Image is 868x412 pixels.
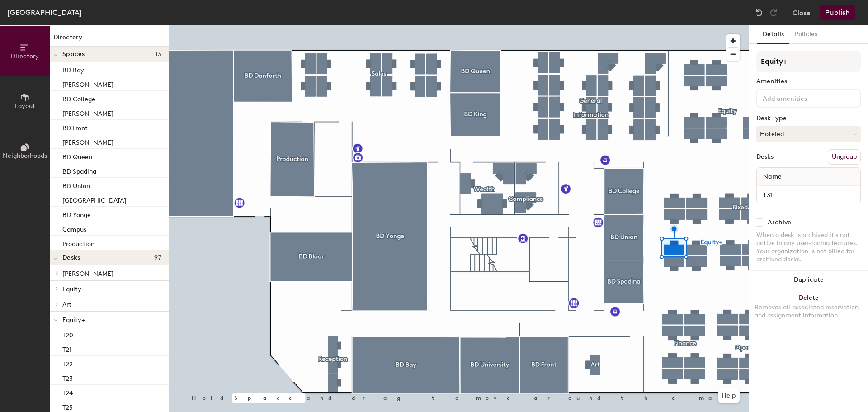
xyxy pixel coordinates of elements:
[62,136,113,147] p: [PERSON_NAME]
[62,151,92,161] p: BD Queen
[756,153,774,161] div: Desks
[62,180,90,190] p: BD Union
[757,25,789,44] button: Details
[749,289,868,329] button: DeleteRemoves all associated reservation and assignment information
[761,92,842,103] input: Add amenities
[15,102,35,110] span: Layout
[62,285,81,293] span: Equity
[11,52,39,60] span: Directory
[62,387,73,397] p: T24
[62,343,71,354] p: T21
[62,372,73,383] p: T23
[62,254,80,261] span: Desks
[62,223,86,233] p: Campus
[62,51,85,58] span: Spaces
[62,194,126,204] p: [GEOGRAPHIC_DATA]
[62,401,73,412] p: T25
[62,165,96,175] p: BD Spadina
[62,122,88,132] p: BD Front
[718,388,740,403] button: Help
[62,93,95,103] p: BD College
[789,25,823,44] button: Policies
[828,149,861,165] button: Ungroup
[62,316,85,324] span: Equity+
[768,219,791,226] div: Archive
[755,8,764,17] img: Undo
[62,237,94,248] p: Production
[820,5,855,20] button: Publish
[749,271,868,289] button: Duplicate
[62,329,73,339] p: T20
[154,254,161,261] span: 97
[62,358,73,368] p: T22
[62,270,113,278] span: [PERSON_NAME]
[759,169,786,185] span: Name
[793,5,811,20] button: Close
[759,189,859,201] input: Unnamed desk
[756,78,861,85] div: Amenities
[50,33,169,47] h1: Directory
[756,115,861,122] div: Desk Type
[7,7,82,18] div: [GEOGRAPHIC_DATA]
[756,231,861,264] div: When a desk is archived it's not active in any user-facing features. Your organization is not bil...
[756,126,861,142] button: Hoteled
[62,78,113,89] p: [PERSON_NAME]
[62,301,71,308] span: Art
[3,152,47,160] span: Neighborhoods
[62,208,91,219] p: BD Yonge
[62,64,84,74] p: BD Bay
[155,51,161,58] span: 13
[755,303,863,320] div: Removes all associated reservation and assignment information
[62,107,113,118] p: [PERSON_NAME]
[769,8,778,17] img: Redo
